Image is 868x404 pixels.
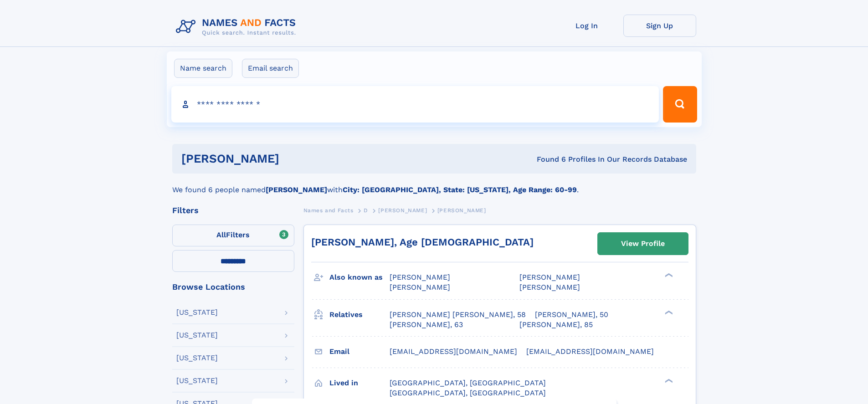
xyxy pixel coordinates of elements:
[329,270,390,285] h3: Also known as
[621,233,665,254] div: View Profile
[343,185,577,194] b: City: [GEOGRAPHIC_DATA], State: [US_STATE], Age Range: 60-99
[311,236,534,248] a: [PERSON_NAME], Age [DEMOGRAPHIC_DATA]
[390,320,463,330] a: [PERSON_NAME], 63
[390,273,450,281] span: [PERSON_NAME]
[519,320,593,330] a: [PERSON_NAME], 85
[364,207,368,214] span: D
[378,205,427,216] a: [PERSON_NAME]
[329,344,390,359] h3: Email
[408,154,687,164] div: Found 6 Profiles In Our Records Database
[535,310,608,320] a: [PERSON_NAME], 50
[390,283,450,291] span: [PERSON_NAME]
[390,310,526,320] a: [PERSON_NAME] [PERSON_NAME], 58
[174,59,232,78] label: Name search
[526,347,654,356] span: [EMAIL_ADDRESS][DOMAIN_NAME]
[329,375,390,391] h3: Lived in
[390,347,517,356] span: [EMAIL_ADDRESS][DOMAIN_NAME]
[172,15,303,39] img: Logo Names and Facts
[216,230,226,239] span: All
[181,153,408,164] h1: [PERSON_NAME]
[437,207,486,214] span: [PERSON_NAME]
[242,59,299,78] label: Email search
[172,225,294,246] label: Filters
[519,283,580,291] span: [PERSON_NAME]
[390,389,546,397] span: [GEOGRAPHIC_DATA], [GEOGRAPHIC_DATA]
[303,205,354,216] a: Names and Facts
[598,233,688,255] a: View Profile
[623,15,696,37] a: Sign Up
[390,378,546,387] span: [GEOGRAPHIC_DATA], [GEOGRAPHIC_DATA]
[364,205,368,216] a: D
[663,309,673,315] div: ❯
[172,206,294,215] div: Filters
[663,86,697,123] button: Search Button
[172,283,294,291] div: Browse Locations
[378,207,427,214] span: [PERSON_NAME]
[176,332,218,339] div: [US_STATE]
[176,354,218,362] div: [US_STATE]
[663,378,673,384] div: ❯
[329,307,390,322] h3: Relatives
[266,185,327,194] b: [PERSON_NAME]
[171,86,659,123] input: search input
[172,174,696,195] div: We found 6 people named with .
[176,309,218,316] div: [US_STATE]
[550,15,623,37] a: Log In
[176,377,218,384] div: [US_STATE]
[663,272,673,278] div: ❯
[519,273,580,281] span: [PERSON_NAME]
